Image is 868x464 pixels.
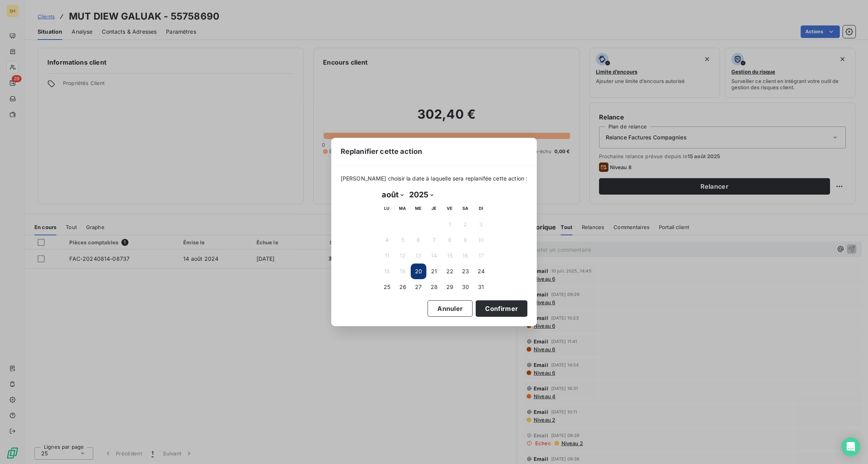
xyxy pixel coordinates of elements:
[395,279,411,295] button: 26
[395,264,411,279] button: 19
[458,232,473,248] button: 9
[428,300,473,317] button: Annuler
[473,201,489,217] th: dimanche
[341,175,528,182] span: [PERSON_NAME] choisir la date à laquelle sera replanifée cette action :
[473,217,489,232] button: 3
[341,146,422,157] span: Replanifier cette action
[379,201,395,217] th: lundi
[442,279,458,295] button: 29
[426,279,442,295] button: 28
[426,264,442,279] button: 21
[395,232,411,248] button: 5
[411,201,426,217] th: mercredi
[411,248,426,264] button: 13
[395,248,411,264] button: 12
[379,264,395,279] button: 18
[411,264,426,279] button: 20
[426,201,442,217] th: jeudi
[442,201,458,217] th: vendredi
[473,279,489,295] button: 31
[411,279,426,295] button: 27
[379,232,395,248] button: 4
[442,264,458,279] button: 22
[473,264,489,279] button: 24
[379,248,395,264] button: 11
[473,232,489,248] button: 10
[426,248,442,264] button: 14
[458,264,473,279] button: 23
[458,279,473,295] button: 30
[442,217,458,232] button: 1
[476,300,527,317] button: Confirmer
[458,201,473,217] th: samedi
[841,437,860,456] div: Open Intercom Messenger
[395,201,411,217] th: mardi
[442,248,458,264] button: 15
[458,248,473,264] button: 16
[442,232,458,248] button: 8
[473,248,489,264] button: 17
[458,217,473,232] button: 2
[426,232,442,248] button: 7
[379,279,395,295] button: 25
[411,232,426,248] button: 6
